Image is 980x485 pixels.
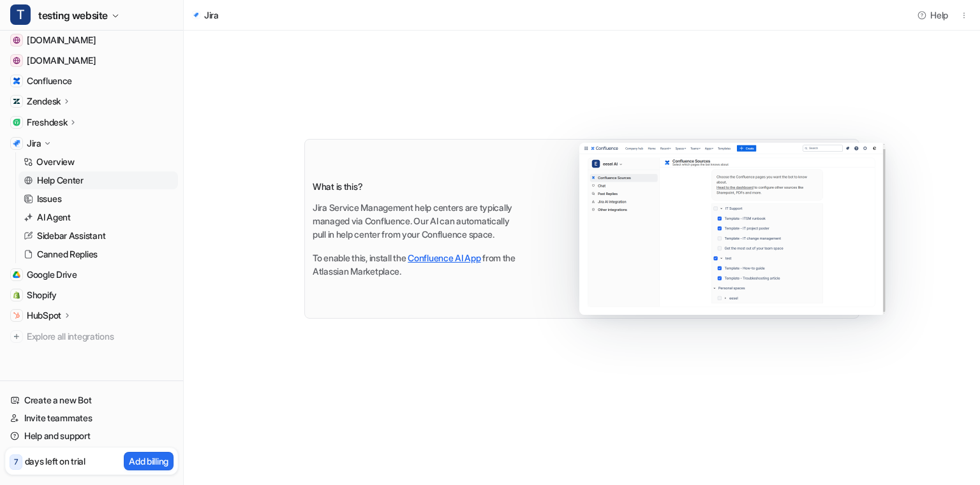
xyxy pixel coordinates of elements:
[13,57,20,64] img: www.cardekho.com
[38,6,108,24] span: testing website
[5,266,178,284] a: Google DriveGoogle Drive
[5,286,178,304] a: ShopifyShopify
[27,54,96,67] span: [DOMAIN_NAME]
[13,271,20,279] img: Google Drive
[5,427,178,445] a: Help and support
[19,171,178,189] a: Help Center
[19,227,178,245] a: Sidebar Assistant
[5,391,178,409] a: Create a new Bot
[129,454,168,468] p: Add billing
[27,34,96,47] span: [DOMAIN_NAME]
[408,252,480,263] a: Confluence AI App
[37,211,71,224] p: AI Agent
[13,119,20,126] img: Freshdesk
[27,309,61,322] p: HubSpot
[313,201,522,241] p: Jira Service Management help centers are typically managed via Confluence. Our AI can automatical...
[37,174,84,187] p: Help Center
[14,456,18,468] p: 7
[37,248,98,261] p: Canned Replies
[10,330,23,343] img: explore all integrations
[5,409,178,427] a: Invite teammates
[27,268,77,281] span: Google Drive
[13,312,20,319] img: HubSpot
[27,116,67,129] p: Freshdesk
[27,95,61,108] p: Zendesk
[313,251,522,278] p: To enable this, install the from the Atlassian Marketplace.
[10,4,31,25] span: T
[37,229,105,242] p: Sidebar Assistant
[5,52,178,69] a: www.cardekho.com[DOMAIN_NAME]
[19,208,178,226] a: AI Agent
[13,140,20,147] img: Jira
[36,156,75,168] p: Overview
[19,190,178,208] a: Issues
[5,72,178,90] a: ConfluenceConfluence
[204,8,219,22] div: Jira
[27,289,57,301] span: Shopify
[27,75,72,87] span: Confluence
[13,36,20,44] img: careers-nri3pl.com
[313,180,522,193] h3: What is this?
[19,245,178,263] a: Canned Replies
[13,98,20,105] img: Zendesk
[5,31,178,49] a: careers-nri3pl.com[DOMAIN_NAME]
[124,452,174,470] button: Add billing
[914,6,953,24] button: Help
[19,153,178,171] a: Overview
[579,143,886,315] img: Confluence AI App
[13,291,20,299] img: Shopify
[13,77,20,85] img: Confluence
[25,454,85,468] p: days left on trial
[191,11,200,19] img: jira
[27,137,41,150] p: Jira
[37,192,61,205] p: Issues
[5,328,178,345] a: Explore all integrations
[27,326,173,347] span: Explore all integrations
